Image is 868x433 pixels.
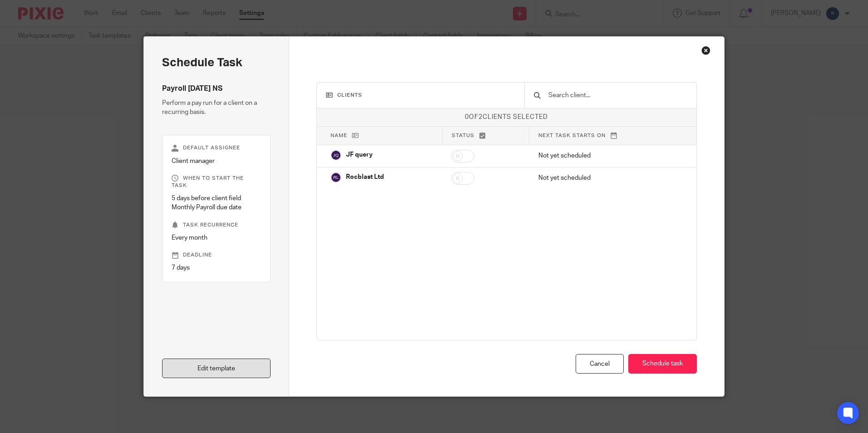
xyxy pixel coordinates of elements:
[538,173,683,182] p: Not yet scheduled
[162,55,271,70] h2: Schedule task
[172,194,261,212] p: 5 days before client field Monthly Payroll due date
[172,175,261,189] p: When to start the task
[330,150,341,161] img: svg%3E
[452,132,520,139] p: Status
[346,172,384,182] p: Rocblast Ltd
[172,221,261,229] p: Task recurrence
[576,354,624,374] div: Cancel
[172,251,261,259] p: Deadline
[172,144,261,152] p: Default assignee
[538,132,683,139] p: Next task starts on
[478,114,483,120] span: 2
[465,114,469,120] span: 0
[317,113,697,122] p: of clients selected
[326,92,516,99] h3: Clients
[701,46,710,55] div: Close this dialog window
[538,151,683,160] p: Not yet scheduled
[330,132,433,139] p: Name
[547,90,687,100] input: Search client...
[162,98,271,117] p: Perform a pay run for a client on a recurring basis.
[172,233,261,242] p: Every month
[346,150,373,159] p: JF query
[628,354,697,374] button: Schedule task
[172,263,261,272] p: 7 days
[162,84,271,93] h4: Payroll [DATE] NS
[172,157,261,166] p: Client manager
[162,359,271,378] a: Edit template
[330,172,341,183] img: svg%3E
